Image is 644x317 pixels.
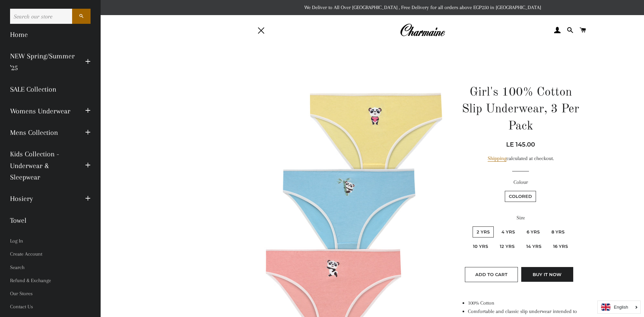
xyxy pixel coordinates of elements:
a: NEW Spring/Summer '25 [5,45,80,78]
span: Add to Cart [475,272,507,277]
div: calculated at checkout. [461,154,580,163]
label: Colour [461,178,580,187]
a: Our Stores [5,287,96,300]
a: Womens Underwear [5,100,80,122]
button: Buy it now [521,267,573,282]
label: 6 yrs [523,226,544,237]
a: Search [5,261,96,274]
label: 10 yrs [469,241,492,252]
span: LE 145.00 [506,141,535,148]
a: Mens Collection [5,122,80,143]
label: Colored [505,191,536,202]
a: Log In [5,234,96,248]
img: Charmaine Egypt [400,23,445,38]
a: Towel [5,210,96,231]
a: SALE Collection [5,78,96,100]
a: Contact Us [5,300,96,313]
label: 8 yrs [547,226,569,237]
a: Refund & Exchange [5,274,96,287]
button: Add to Cart [465,267,518,282]
label: 14 yrs [522,241,545,252]
label: 12 yrs [496,241,519,252]
label: 2 yrs [473,226,494,237]
label: Size [461,214,580,222]
i: English [614,305,628,309]
h1: Girl's 100% Cotton Slip Underwear, 3 Per Pack [461,84,580,135]
label: 16 yrs [549,241,572,252]
span: 100% Cotton [468,300,494,306]
a: Shipping [488,155,506,162]
a: Hosiery [5,188,80,209]
label: 4 yrs [497,226,519,237]
a: English [601,304,637,311]
a: Create Account [5,248,96,261]
input: Search our store [10,9,72,24]
a: Home [5,24,96,45]
a: Kids Collection - Underwear & Sleepwear [5,143,80,188]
